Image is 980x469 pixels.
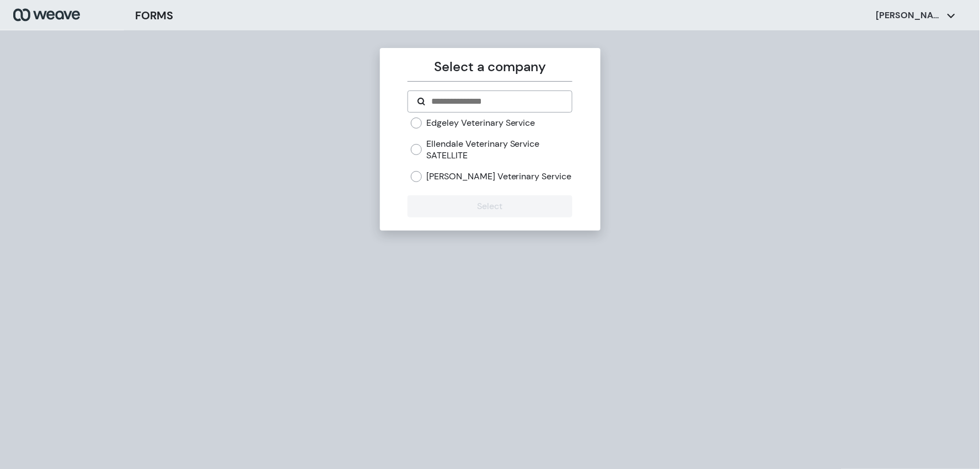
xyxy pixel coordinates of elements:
[876,9,942,22] p: [PERSON_NAME]
[135,7,173,24] h3: FORMS
[426,117,535,129] label: Edgeley Veterinary Service
[430,95,563,108] input: Search
[426,170,572,183] label: [PERSON_NAME] Veterinary Service
[408,57,572,77] p: Select a company
[408,195,572,217] button: Select
[426,138,572,162] label: Ellendale Veterinary Service SATELLITE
